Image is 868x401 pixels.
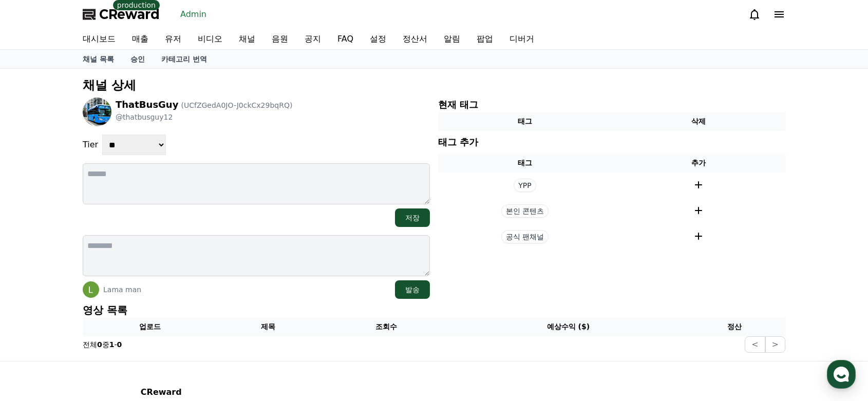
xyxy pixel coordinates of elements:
a: 공지 [296,29,329,49]
p: Tier [83,139,98,151]
p: 태그 추가 [438,135,478,149]
p: 채널 상세 [83,77,785,93]
a: 비디오 [190,29,231,49]
a: 알림 [436,29,468,49]
a: CReward [83,6,160,23]
span: YPP [514,179,536,192]
strong: 0 [97,340,102,349]
th: 예상수익 ($) [453,317,683,336]
a: FAQ [329,29,362,49]
th: 태그 [438,154,612,173]
th: 태그 [438,112,612,131]
button: > [765,336,785,353]
a: 음원 [263,29,296,49]
a: 팝업 [468,29,501,49]
p: Lama man [103,284,141,295]
p: CReward [141,386,321,398]
a: Admin [176,6,211,23]
span: ThatBusGuy [116,99,178,110]
a: 채널 [231,29,263,49]
strong: 0 [117,340,122,349]
p: 현재 태그 [438,98,785,112]
a: 승인 [122,50,153,68]
button: 저장 [395,208,430,227]
span: CReward [99,6,160,23]
a: 정산서 [394,29,436,49]
button: < [745,336,765,353]
a: 매출 [124,29,157,49]
img: Lama man [83,281,99,298]
th: 삭제 [612,112,785,131]
p: 영상 목록 [83,303,785,317]
span: 본인 콘텐츠 [501,204,549,218]
button: 발송 [395,280,430,299]
a: 채널 목록 [74,50,122,68]
a: 카테고리 번역 [153,50,215,68]
p: 전체 중 - [83,339,122,350]
a: 유저 [157,29,190,49]
a: 대시보드 [74,29,124,49]
th: 조회수 [319,317,453,336]
img: ThatBusGuy [83,98,111,126]
span: 공식 팬채널 [501,230,549,243]
th: 정산 [684,317,785,336]
th: 업로드 [83,317,217,336]
a: 설정 [362,29,394,49]
strong: 1 [109,340,115,349]
p: @thatbusguy12 [116,112,292,122]
th: 추가 [612,154,785,173]
a: 디버거 [501,29,542,49]
span: (UCfZGedA0JO-J0ckCx29bqRQ) [181,101,293,109]
th: 제목 [217,317,318,336]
